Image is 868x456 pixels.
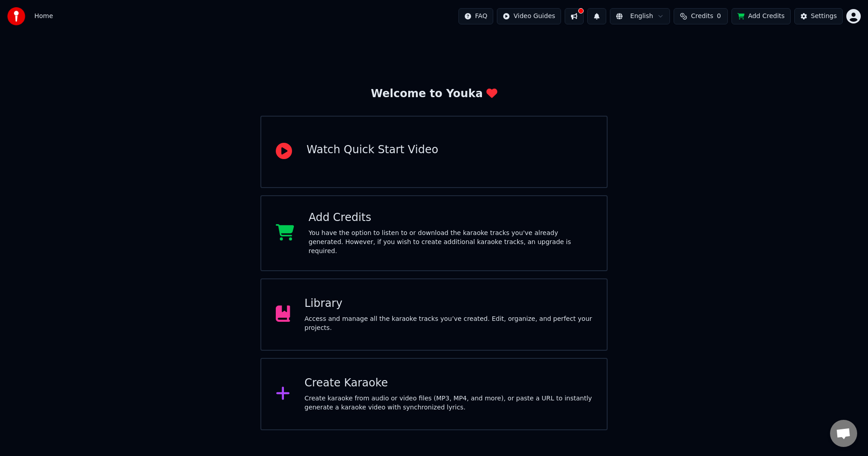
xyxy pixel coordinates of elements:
[794,8,843,24] button: Settings
[305,315,593,333] div: Access and manage all the karaoke tracks you’ve created. Edit, organize, and perfect your projects.
[7,7,25,25] img: youka
[497,8,561,24] button: Video Guides
[731,8,791,24] button: Add Credits
[305,394,593,412] div: Create karaoke from audio or video files (MP3, MP4, and more), or paste a URL to instantly genera...
[717,12,721,21] span: 0
[691,12,713,21] span: Credits
[674,8,728,24] button: Credits0
[309,211,593,225] div: Add Credits
[305,376,593,390] div: Create Karaoke
[830,420,857,447] div: Open chat
[305,296,593,311] div: Library
[34,12,53,21] nav: breadcrumb
[458,8,493,24] button: FAQ
[307,143,438,157] div: Watch Quick Start Video
[309,229,593,256] div: You have the option to listen to or download the karaoke tracks you've already generated. However...
[34,12,53,21] span: Home
[811,12,837,21] div: Settings
[371,87,497,101] div: Welcome to Youka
